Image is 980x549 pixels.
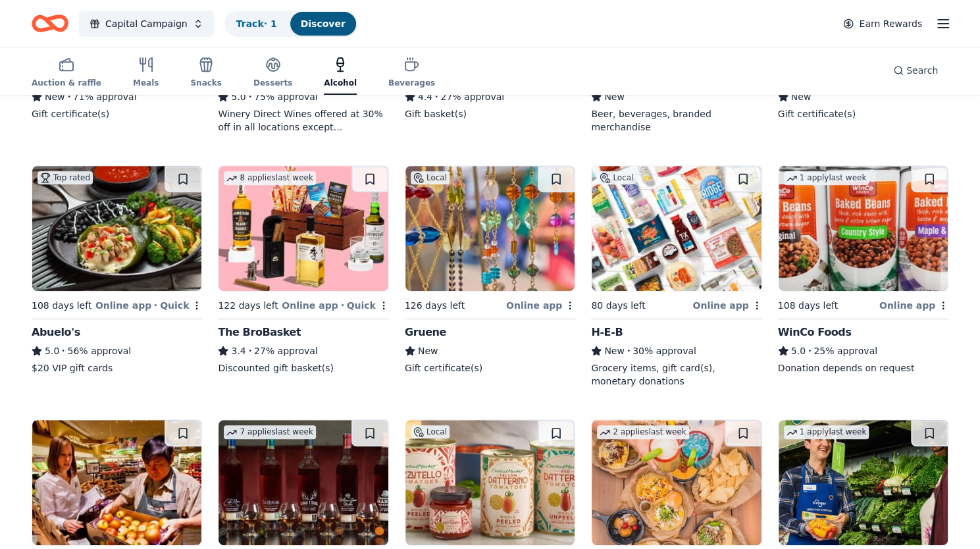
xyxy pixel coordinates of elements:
[604,343,625,359] span: New
[791,89,812,105] span: New
[32,78,101,88] div: Auction & raffle
[591,361,761,388] div: Grocery items, gift card(s), monetary donations
[835,12,930,36] a: Earn Rewards
[784,425,869,439] div: 1 apply last week
[32,343,202,359] div: 56% approval
[405,420,575,545] img: Image for Central Market
[779,166,948,291] img: Image for WinCo Foods
[95,297,203,313] div: Online app Quick
[133,78,159,88] div: Meals
[692,297,761,313] div: Online app
[190,51,222,95] button: Snacks
[388,51,435,95] button: Beverages
[218,298,278,313] div: 122 days left
[218,107,388,134] div: Winery Direct Wines offered at 30% off in all locations except [GEOGRAPHIC_DATA], [GEOGRAPHIC_DAT...
[597,171,636,184] div: Local
[231,89,245,105] span: 5.0
[253,51,292,95] button: Desserts
[154,300,158,311] span: •
[133,51,159,95] button: Meals
[591,298,645,313] div: 80 days left
[282,297,389,313] div: Online app Quick
[224,11,357,37] button: Track· 1Discover
[418,89,432,105] span: 4.4
[38,171,93,184] div: Top rated
[604,89,625,105] span: New
[388,78,435,88] div: Beverages
[778,298,838,313] div: 108 days left
[627,346,630,356] span: •
[32,107,202,120] div: Gift certificate(s)
[236,18,277,29] a: Track· 1
[248,91,251,102] span: •
[418,343,438,359] span: New
[231,343,245,359] span: 3.4
[778,325,852,340] div: WinCo Foods
[219,420,388,545] img: Image for Buffalo Trace Distillery
[224,425,315,439] div: 7 applies last week
[778,165,948,375] a: Image for WinCo Foods1 applylast week108 days leftOnline appWinCo Foods5.0•25% approvalDonation d...
[190,78,222,88] div: Snacks
[224,171,315,185] div: 8 applies last week
[219,166,388,291] img: Image for The BroBasket
[32,325,80,340] div: Abuelo's
[324,78,357,88] div: Alcohol
[779,420,948,545] img: Image for Kroger
[591,325,623,340] div: H-E-B
[405,298,465,313] div: 126 days left
[784,171,869,185] div: 1 apply last week
[405,107,575,120] div: Gift basket(s)
[778,361,948,375] div: Donation depends on request
[791,343,806,359] span: 5.0
[883,57,948,84] button: Search
[592,166,761,291] img: Image for H-E-B
[45,343,59,359] span: 5.0
[218,361,388,375] div: Discounted gift basket(s)
[340,300,344,311] span: •
[411,171,450,184] div: Local
[248,346,251,356] span: •
[778,343,948,359] div: 25% approval
[62,346,65,356] span: •
[79,11,214,37] button: Capital Campaign
[591,107,761,134] div: Beer, beverages, branded merchandise
[218,165,388,375] a: Image for The BroBasket8 applieslast week122 days leftOnline app•QuickThe BroBasket3.4•27% approv...
[411,425,450,438] div: Local
[32,420,201,545] img: Image for Safeway
[906,63,938,78] span: Search
[506,297,575,313] div: Online app
[597,425,688,439] div: 2 applies last week
[105,16,188,32] span: Capital Campaign
[592,420,761,545] img: Image for Torchy's Tacos
[32,166,201,291] img: Image for Abuelo's
[45,89,65,105] span: New
[405,166,575,291] img: Image for Gruene
[218,343,388,359] div: 27% approval
[32,51,101,95] button: Auction & raffle
[32,89,202,105] div: 71% approval
[324,51,357,95] button: Alcohol
[253,78,292,88] div: Desserts
[778,107,948,120] div: Gift certificate(s)
[405,165,575,375] a: Image for GrueneLocal126 days leftOnline appGrueneNewGift certificate(s)
[301,18,346,29] a: Discover
[435,91,438,102] span: •
[32,298,91,313] div: 108 days left
[67,91,70,102] span: •
[879,297,948,313] div: Online app
[32,361,202,375] div: $20 VIP gift cards
[32,8,68,39] a: Home
[218,325,301,340] div: The BroBasket
[218,89,388,105] div: 75% approval
[591,165,761,388] a: Image for H-E-BLocal80 days leftOnline appH-E-BNew•30% approvalGrocery items, gift card(s), monet...
[808,346,811,356] span: •
[591,343,761,359] div: 30% approval
[405,89,575,105] div: 27% approval
[32,165,202,375] a: Image for Abuelo's Top rated108 days leftOnline app•QuickAbuelo's5.0•56% approval$20 VIP gift cards
[405,325,446,340] div: Gruene
[405,361,575,375] div: Gift certificate(s)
